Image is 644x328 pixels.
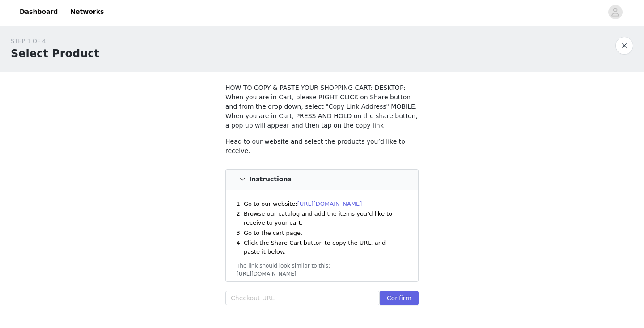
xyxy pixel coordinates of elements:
[237,262,407,270] div: The link should look similar to this:
[249,176,292,183] h4: Instructions
[611,5,619,19] div: avatar
[225,137,419,156] p: Head to our website and select the products you’d like to receive.
[11,46,99,62] h1: Select Product
[244,200,403,209] li: Go to our website:
[237,270,407,278] div: [URL][DOMAIN_NAME]
[65,2,109,22] a: Networks
[225,83,419,130] p: HOW TO COPY & PASTE YOUR SHOPPING CART: DESKTOP: When you are in Cart, please RIGHT CLICK on Shar...
[11,37,99,46] div: STEP 1 OF 4
[244,229,403,238] li: Go to the cart page.
[225,291,380,305] input: Checkout URL
[244,239,403,256] li: Click the Share Cart button to copy the URL, and paste it below.
[244,209,403,227] li: Browse our catalog and add the items you’d like to receive to your cart.
[297,200,362,207] a: [URL][DOMAIN_NAME]
[380,291,419,305] button: Confirm
[14,2,63,22] a: Dashboard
